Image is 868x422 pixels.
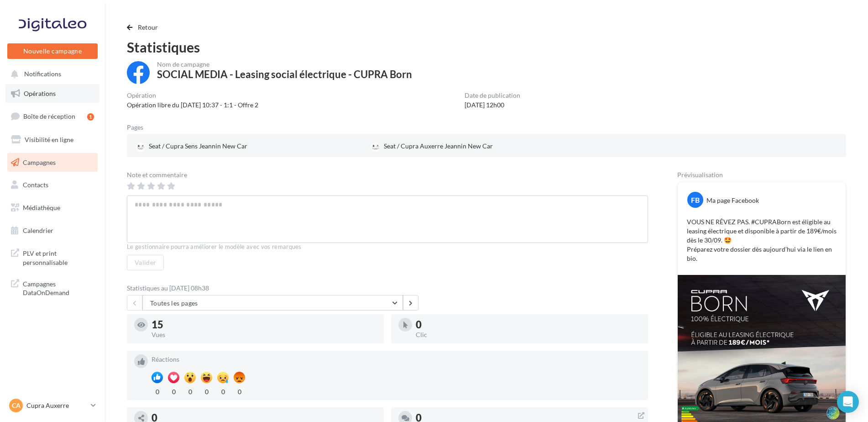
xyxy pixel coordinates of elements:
span: Notifications [24,70,61,78]
div: 0 [416,320,641,330]
div: 0 [168,385,179,396]
button: Valider [127,255,164,270]
span: Contacts [23,181,48,189]
div: Pages [127,124,151,131]
div: Ma page Facebook [706,196,759,205]
a: Campagnes DataOnDemand [5,274,99,301]
p: VOUS NE RÊVEZ PAS. #CUPRABorn est éligible au leasing électrique et disponible à partir de 189€/m... [687,217,837,263]
div: Seat / Cupra Auxerre Jeannin New Car [369,140,495,153]
div: 15 [152,320,376,330]
a: Médiathèque [5,198,99,217]
a: Visibilité en ligne [5,130,99,149]
a: Seat / Cupra Auxerre Jeannin New Car [369,140,604,153]
a: CA Cupra Auxerre [7,397,98,414]
span: Médiathèque [23,204,60,211]
div: Opération libre du [DATE] 10:37 - 1:1 - Offre 2 [127,100,258,110]
span: Toutes les pages [150,300,198,307]
div: 0 [152,385,163,396]
div: Seat / Cupra Sens Jeannin New Car [134,140,249,153]
div: Le gestionnaire pourra améliorer le modèle avec vos remarques [127,243,648,251]
span: Visibilité en ligne [25,136,73,143]
div: Nom de campagne [157,61,412,68]
p: Cupra Auxerre [26,401,87,410]
div: Prévisualisation [677,172,846,178]
div: Date de publication [465,92,520,99]
div: Statistiques au [DATE] 08h38 [127,285,648,291]
span: Opérations [24,90,56,97]
div: Vues [152,332,376,338]
div: 0 [184,385,196,396]
a: PLV et print personnalisable [5,243,99,270]
span: CA [12,401,21,410]
a: Campagnes [5,153,99,172]
button: Nouvelle campagne [7,43,98,59]
a: Opérations [5,84,99,103]
div: 0 [201,385,212,396]
span: Calendrier [23,227,53,234]
div: Clic [416,332,641,338]
span: PLV et print personnalisable [23,247,94,267]
div: 0 [217,385,229,396]
button: Toutes les pages [142,295,403,311]
a: Seat / Cupra Sens Jeannin New Car [134,140,369,153]
span: Campagnes DataOnDemand [23,278,94,297]
div: 0 [234,385,245,396]
div: Open Intercom Messenger [837,391,859,413]
a: Calendrier [5,221,99,240]
span: Campagnes [23,158,56,166]
div: Note et commentaire [127,172,648,178]
div: Opération [127,92,258,99]
a: Contacts [5,175,99,195]
div: 1 [87,113,94,121]
div: SOCIAL MEDIA - Leasing social électrique - CUPRA Born [157,69,412,79]
div: Réactions [152,356,641,363]
span: Retour [138,23,158,31]
div: FB [687,192,703,208]
div: [DATE] 12h00 [465,100,520,110]
div: Statistiques [127,40,846,54]
span: Boîte de réception [23,112,75,120]
button: Retour [127,22,162,33]
a: Boîte de réception1 [5,106,99,126]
